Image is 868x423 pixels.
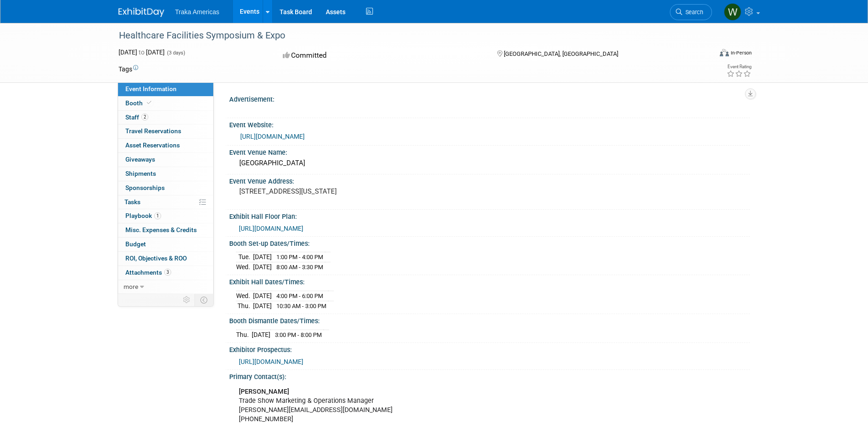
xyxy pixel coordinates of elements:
span: Asset Reservations [125,141,180,149]
div: [GEOGRAPHIC_DATA] [236,156,743,170]
img: William Knowles [724,3,741,21]
td: Toggle Event Tabs [194,294,213,306]
a: [URL][DOMAIN_NAME] [240,133,305,140]
span: 10:30 AM - 3:00 PM [276,303,326,309]
a: Travel Reservations [118,125,213,138]
pre: [STREET_ADDRESS][US_STATE] [239,187,436,195]
a: Asset Reservations [118,139,213,152]
a: Misc. Expenses & Credits [118,223,213,237]
span: to [137,49,146,56]
div: Event Venue Address: [229,174,750,186]
a: Shipments [118,167,213,181]
span: more [124,283,138,290]
span: Travel Reservations [125,127,181,135]
span: 8:00 AM - 3:30 PM [276,264,323,271]
a: [URL][DOMAIN_NAME] [239,225,303,232]
b: [PERSON_NAME] [239,388,289,396]
a: Attachments3 [118,266,213,280]
td: Wed. [236,262,253,271]
td: [DATE] [253,252,272,262]
span: (3 days) [166,50,185,56]
span: Giveaways [125,156,155,163]
span: 2 [141,114,148,120]
a: Search [670,4,712,20]
div: Primary Contact(s): [229,370,750,381]
span: Attachments [125,269,171,276]
td: Personalize Event Tab Strip [179,294,195,306]
span: [DATE] [DATE] [119,49,165,56]
a: Booth [118,97,213,110]
td: Wed. [236,291,253,301]
span: ROI, Objectives & ROO [125,255,187,262]
span: Search [682,9,703,16]
span: Playbook [125,212,161,219]
div: Event Website: [229,118,750,130]
a: Budget [118,238,213,251]
a: Sponsorships [118,181,213,195]
td: Tue. [236,252,253,262]
span: 3:00 PM - 8:00 PM [275,331,322,338]
img: Format-Inperson.png [720,49,729,56]
td: Tags [119,65,138,74]
a: more [118,280,213,294]
span: Tasks [124,198,140,206]
div: Exhibit Hall Dates/Times: [229,275,750,287]
div: Committed [280,48,482,64]
span: Traka Americas [175,8,220,16]
span: Sponsorships [125,184,165,191]
td: Thu. [236,301,253,310]
span: Booth [125,99,153,107]
a: Event Information [118,82,213,96]
td: [DATE] [253,262,272,271]
div: Event Venue Name: [229,146,750,157]
span: 1 [154,212,161,219]
div: Booth Dismantle Dates/Times: [229,314,750,325]
span: Event Information [125,85,177,92]
a: Giveaways [118,153,213,167]
span: 1:00 PM - 4:00 PM [276,254,323,260]
a: Staff2 [118,111,213,125]
td: [DATE] [253,291,272,301]
div: Exhibit Hall Floor Plan: [229,210,750,221]
div: Event Rating [727,65,751,69]
td: [DATE] [252,330,270,339]
a: Playbook1 [118,209,213,223]
td: [DATE] [253,301,272,310]
a: Tasks [118,195,213,209]
div: In-Person [730,49,752,56]
i: Booth reservation complete [147,100,151,105]
div: Exhibitor Prospectus: [229,343,750,354]
td: Thu. [236,330,252,339]
a: [URL][DOMAIN_NAME] [239,358,303,365]
span: Budget [125,240,146,248]
a: ROI, Objectives & ROO [118,252,213,266]
span: 3 [164,269,171,276]
span: 4:00 PM - 6:00 PM [276,293,323,299]
img: ExhibitDay [119,8,164,17]
div: Event Format [658,48,752,61]
span: Staff [125,114,148,121]
span: Misc. Expenses & Credits [125,226,197,233]
span: Shipments [125,170,156,177]
div: Advertisement: [229,92,750,104]
div: Healthcare Facilities Symposium & Expo [116,27,698,44]
span: [GEOGRAPHIC_DATA], [GEOGRAPHIC_DATA] [504,50,618,57]
div: Booth Set-up Dates/Times: [229,237,750,248]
